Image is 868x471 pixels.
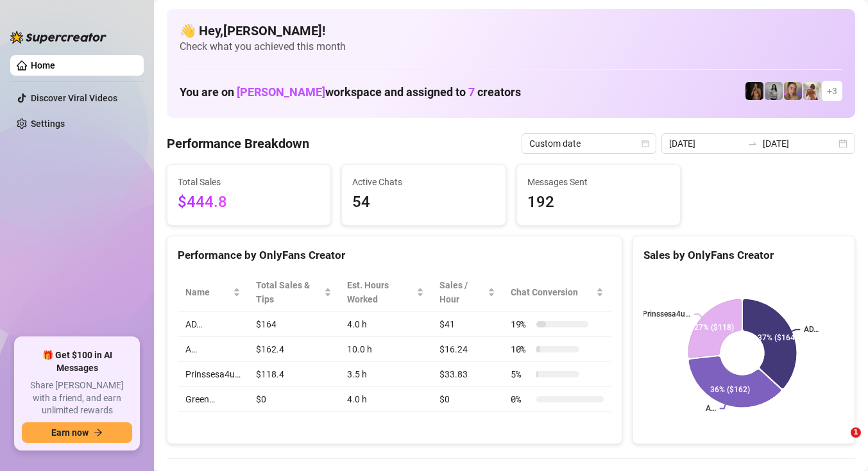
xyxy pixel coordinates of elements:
input: Start date [669,136,742,151]
a: Home [31,60,55,70]
td: $41 [432,312,503,337]
span: Earn now [51,427,89,438]
span: swap-right [747,138,758,149]
span: 192 [527,190,670,215]
span: 10 % [511,342,531,356]
span: Total Sales & Tips [256,278,321,306]
td: $164 [248,312,339,337]
span: Messages Sent [527,175,670,189]
img: Cherry [784,82,802,100]
span: Sales / Hour [439,278,485,306]
td: $118.4 [248,362,339,387]
span: Chat Conversion [511,285,593,299]
span: 🎁 Get $100 in AI Messages [22,349,132,374]
td: AD… [178,312,248,337]
div: Est. Hours Worked [347,278,414,306]
img: logo-BBDzfeDw.svg [10,31,106,44]
td: $0 [248,387,339,412]
span: 19 % [511,317,531,331]
span: + 3 [827,84,837,98]
td: A… [178,337,248,362]
h4: Performance Breakdown [167,135,309,153]
td: $33.83 [432,362,503,387]
h1: You are on workspace and assigned to creators [180,85,521,99]
span: $444.8 [178,190,320,215]
td: $162.4 [248,337,339,362]
span: calendar [642,140,649,147]
span: 54 [352,190,495,215]
h4: 👋 Hey, [PERSON_NAME] ! [180,22,842,40]
span: [PERSON_NAME] [237,85,325,99]
span: Total Sales [178,175,320,189]
span: Custom date [529,134,649,153]
text: AD… [804,326,819,335]
td: 4.0 h [339,387,432,412]
span: Active Chats [352,175,495,189]
a: Settings [31,119,65,129]
span: 5 % [511,367,531,381]
div: Performance by OnlyFans Creator [178,247,611,264]
iframe: Intercom live chat [824,427,855,458]
span: 7 [468,85,475,99]
th: Chat Conversion [503,273,611,312]
input: End date [763,136,836,151]
span: Name [185,285,230,299]
td: 10.0 h [339,337,432,362]
img: D [745,82,763,100]
img: Green [803,82,821,100]
td: Prinssesa4u… [178,362,248,387]
td: $0 [432,387,503,412]
td: $16.24 [432,337,503,362]
button: Earn nowarrow-right [22,422,132,443]
text: Prinssesa4u… [642,310,690,318]
span: to [747,138,758,149]
span: 1 [851,427,861,438]
th: Total Sales & Tips [248,273,339,312]
th: Sales / Hour [432,273,503,312]
span: 0 % [511,392,531,406]
span: arrow-right [94,428,103,437]
th: Name [178,273,248,312]
span: Share [PERSON_NAME] with a friend, and earn unlimited rewards [22,379,132,417]
img: A [765,82,783,100]
text: A… [706,404,716,413]
span: Check what you achieved this month [180,40,842,54]
div: Sales by OnlyFans Creator [643,247,844,264]
td: Green… [178,387,248,412]
a: Discover Viral Videos [31,93,117,103]
td: 4.0 h [339,312,432,337]
td: 3.5 h [339,362,432,387]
